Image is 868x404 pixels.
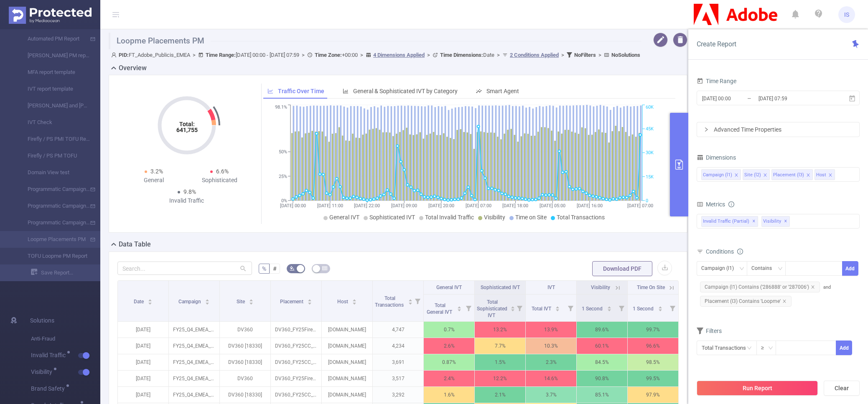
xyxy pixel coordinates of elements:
p: 60.1% [577,338,627,354]
p: DV360_FY25Firefly_PSP_CIntent-GenAI-All-FIRE-Google_DE_DSK_ST_728x90_ContentInteg-LoopMe-Standard... [271,322,321,338]
p: 98.5% [628,354,678,370]
i: icon: caret-up [555,305,560,307]
div: icon: rightAdvanced Time Properties [697,122,859,137]
div: ≥ [761,341,770,355]
p: FY25_Q4_EMEA_Creative_EveryoneCan_Progression_Progression_CP2ZDP1_P42497_NA [286888] [169,338,219,354]
span: Host [337,299,349,305]
div: Sort [352,298,357,303]
span: > [299,52,307,58]
i: icon: caret-up [658,305,662,307]
tspan: [DATE] 09:00 [391,203,417,208]
p: 3.7% [526,387,576,403]
a: Programmatic Campaigns Monthly IVT [17,181,90,198]
i: icon: caret-down [148,301,153,304]
i: icon: bar-chart [343,88,349,94]
i: icon: caret-down [352,301,357,304]
i: icon: table [322,266,327,271]
u: 2 Conditions Applied [510,52,559,58]
p: 85.1% [577,387,627,403]
tspan: [DATE] 22:00 [354,203,380,208]
i: icon: caret-down [457,308,462,310]
span: Total Invalid Traffic [425,214,474,221]
i: icon: line-chart [267,88,273,94]
span: Smart Agent [486,88,519,94]
p: 2.3% [526,354,576,370]
span: General & Sophisticated IVT by Category [353,88,458,94]
span: > [425,52,433,58]
span: Anti-Fraud [31,330,100,347]
span: > [190,52,198,58]
i: icon: caret-down [658,308,662,310]
a: [PERSON_NAME] and [PERSON_NAME] PM Report Template [17,97,90,114]
span: Sophisticated IVT [481,285,520,290]
span: Visibility [591,285,610,290]
a: Automated PM Report [17,30,90,47]
span: Visibility [484,214,505,221]
i: icon: user [111,52,119,58]
p: 10.3% [526,338,576,354]
a: [PERSON_NAME] PM report [17,47,90,64]
span: General IVT [436,285,462,290]
span: 6.6% [216,168,229,175]
button: Add [842,261,858,276]
a: Firefly / PS PMI TOFU Report [17,131,90,147]
p: 0.87% [424,354,474,370]
p: [DATE] [118,387,168,403]
div: Contains [751,262,778,275]
i: Filter menu [514,295,525,321]
span: > [559,52,567,58]
span: Traffic Over Time [278,88,324,94]
i: Filter menu [565,295,576,321]
tspan: [DATE] 05:00 [540,203,565,208]
span: Date [440,52,494,58]
span: > [358,52,366,58]
a: IVT report template [17,81,90,97]
p: [DATE] [118,338,168,354]
span: Total Transactions [375,295,405,308]
tspan: Total: [179,121,194,127]
tspan: 45K [646,126,654,132]
i: icon: caret-down [510,308,515,310]
i: icon: caret-up [205,298,210,300]
div: Sort [607,305,612,310]
span: Site [237,299,246,305]
i: icon: caret-up [352,298,357,300]
p: 89.6% [577,322,627,338]
p: 84.5% [577,354,627,370]
img: Protected Media [9,7,92,24]
span: Solutions [30,312,54,329]
h2: Data Table [119,239,151,249]
span: 1 Second [582,306,604,312]
span: and [697,285,831,304]
div: Sort [658,305,663,310]
p: 12.2% [475,371,525,386]
i: icon: caret-up [408,298,412,300]
p: 2.6% [424,338,474,354]
p: 0.7% [424,322,474,338]
i: icon: down [778,266,783,272]
tspan: [DATE] 18:00 [502,203,528,208]
a: Loopme Placements PM [17,231,90,248]
i: icon: caret-up [148,298,153,300]
tspan: 50% [279,149,287,155]
div: Campaign (l1) [703,170,732,180]
button: Run Report [697,381,818,396]
span: ✕ [784,216,787,226]
p: [DOMAIN_NAME] [322,371,372,386]
input: End date [758,93,825,104]
p: [DOMAIN_NAME] [322,322,372,338]
span: FT_Adobe_Publicis_EMEA [DATE] 00:00 - [DATE] 07:59 +00:00 [111,52,640,58]
span: Filters [697,328,722,334]
i: icon: caret-up [457,305,462,307]
tspan: [DATE] 20:00 [428,203,454,208]
i: icon: caret-down [408,301,412,304]
b: No Solutions [611,52,640,58]
i: icon: caret-up [607,305,611,307]
span: IS [844,6,849,23]
span: 9.8% [183,188,196,195]
div: Sort [307,298,312,303]
span: > [494,52,502,58]
i: icon: down [739,266,744,272]
span: Total General IVT [427,302,453,315]
div: Invalid Traffic [154,196,220,205]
